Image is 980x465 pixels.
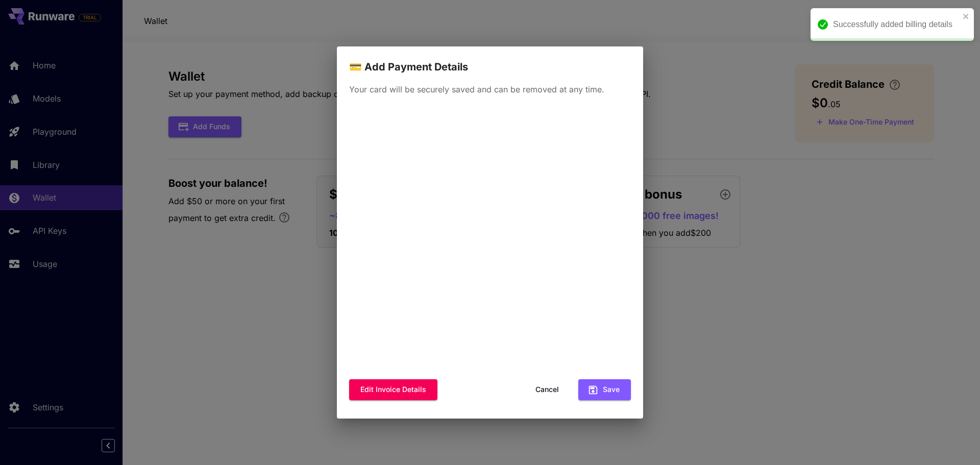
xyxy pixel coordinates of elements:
[349,379,437,400] button: Edit invoice details
[963,12,970,20] button: close
[524,379,570,400] button: Cancel
[833,18,960,31] div: Successfully added billing details
[337,46,643,75] h2: 💳 Add Payment Details
[578,379,631,400] button: Save
[347,106,633,373] iframe: Cadre de saisie sécurisé pour le paiement
[349,83,631,95] p: Your card will be securely saved and can be removed at any time.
